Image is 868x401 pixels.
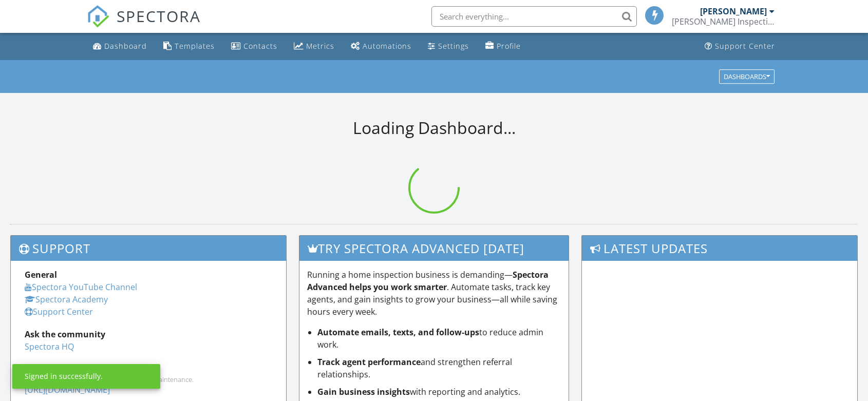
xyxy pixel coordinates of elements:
[159,37,219,56] a: Templates
[672,16,775,27] div: Neal Inspections LLC
[715,41,775,51] div: Support Center
[87,5,109,28] img: The Best Home Inspection Software - Spectora
[438,41,469,51] div: Settings
[317,326,561,351] li: to reduce admin work.
[290,37,338,56] a: Metrics
[317,386,561,398] li: with reporting and analytics.
[89,37,151,56] a: Dashboard
[307,269,549,293] strong: Spectora Advanced helps you work smarter
[317,327,479,338] strong: Automate emails, texts, and follow-ups
[243,41,277,51] div: Contacts
[25,328,272,340] div: Ask the community
[317,356,421,368] strong: Track agent performance
[25,281,137,293] a: Spectora YouTube Channel
[307,269,561,318] p: Running a home inspection business is demanding— . Automate tasks, track key agents, and gain ins...
[582,236,857,261] h3: Latest Updates
[104,41,147,51] div: Dashboard
[11,236,286,261] h3: Support
[25,371,103,381] div: Signed in successfully.
[25,341,74,352] a: Spectora HQ
[700,6,767,16] div: [PERSON_NAME]
[25,363,272,375] div: Status
[87,14,201,35] a: SPECTORA
[481,37,525,56] a: Company Profile
[363,41,411,51] div: Automations
[117,5,201,27] span: SPECTORA
[25,384,110,395] a: [URL][DOMAIN_NAME]
[424,37,473,56] a: Settings
[175,41,215,51] div: Templates
[497,41,521,51] div: Profile
[431,6,637,27] input: Search everything...
[25,306,93,317] a: Support Center
[317,386,410,397] strong: Gain business insights
[347,37,416,56] a: Automations (Basic)
[25,294,108,305] a: Spectora Academy
[317,356,561,380] li: and strengthen referral relationships.
[306,41,334,51] div: Metrics
[25,269,57,280] strong: General
[299,236,569,261] h3: Try spectora advanced [DATE]
[227,37,281,56] a: Contacts
[719,69,775,84] button: Dashboards
[724,73,770,80] div: Dashboards
[701,37,779,56] a: Support Center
